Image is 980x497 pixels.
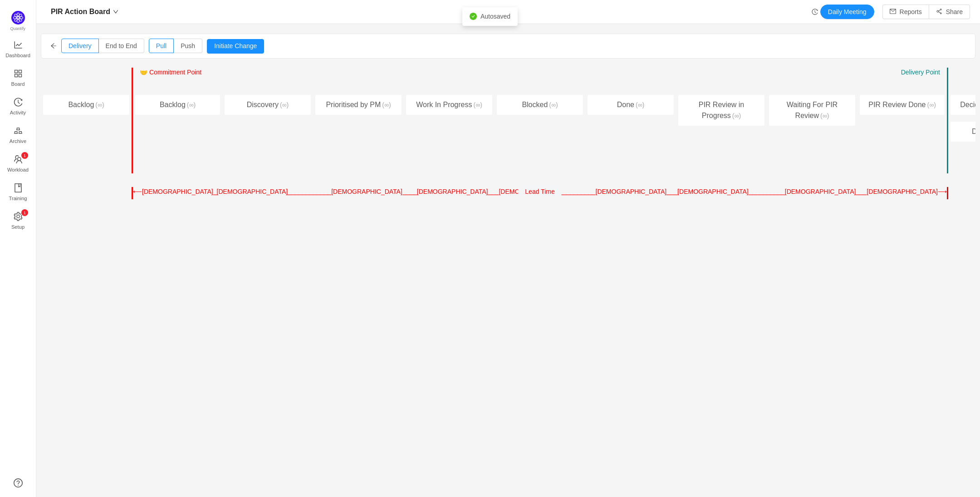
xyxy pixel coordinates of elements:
span: Delivery [69,42,92,49]
span: Board [11,75,25,93]
span: (∞) [94,101,104,108]
i: icon: setting [14,212,23,221]
span: Delivery Point [901,69,940,76]
div: Blocked [497,95,583,115]
sup: 1 [21,152,28,159]
div: Work In Progress [406,95,492,115]
a: Dashboard [14,41,23,59]
a: icon: teamWorkload [14,155,23,173]
span: Lead Time [525,188,554,195]
p: 1 [23,152,25,159]
a: icon: settingSetup [14,212,23,231]
span: Dashboard [5,46,30,64]
i: icon: book [14,183,23,192]
span: (∞) [279,101,289,108]
span: Quantify [10,26,26,31]
a: Archive [14,127,23,145]
button: Initiate Change [207,39,264,54]
button: icon: share-altShare [929,5,970,19]
span: (∞) [472,101,482,108]
i: icon: history [14,98,23,107]
img: Quantify [11,11,25,25]
a: Activity [14,98,23,116]
span: 🤝 Commitment Point [140,69,201,76]
span: (∞) [731,112,741,119]
sup: 1 [21,209,28,216]
span: (∞) [548,101,558,108]
span: Pull [156,42,167,49]
a: Board [14,69,23,88]
a: icon: question-circle [14,478,23,487]
p: 1 [23,209,25,216]
span: (∞) [819,112,829,119]
span: End to End [106,42,137,49]
span: Setup [11,218,24,236]
a: Training [14,184,23,202]
div: PIR Review in Progress [678,95,764,126]
span: (∞) [926,101,936,108]
span: Activity [10,103,26,122]
span: Autosaved [480,13,510,20]
i: icon: history [812,9,818,15]
span: Push [181,42,195,49]
div: Backlog [135,95,220,115]
i: icon: arrow-left [50,43,57,49]
i: icon: appstore [14,69,23,78]
div: Done [588,95,674,115]
i: icon: gold [14,126,23,135]
i: icon: line-chart [14,40,23,49]
span: Archive [10,132,26,150]
div: PIR Review Done [860,95,945,115]
div: Discovery [225,95,311,115]
span: Workload [7,161,29,179]
div: ⟵[DEMOGRAPHIC_DATA]⎯[DEMOGRAPHIC_DATA]⎯⎯⎯⎯⎯⎯⎯⎯⎯⎯⎯⎯[DEMOGRAPHIC_DATA]⎯⎯⎯⎯[DEMOGRAPHIC_DATA]⎯⎯⎯[DEM... [133,187,540,197]
span: (∞) [186,101,196,108]
span: Training [9,189,27,207]
i: icon: down [113,9,118,15]
i: icon: check-circle [470,13,477,20]
button: Daily Meeting [820,5,874,19]
span: PIR Action Board [51,5,110,19]
i: icon: team [14,155,23,164]
button: icon: mailReports [882,5,929,19]
span: (∞) [634,101,644,108]
div: Waiting For PIR Review [769,95,855,126]
div: Prioritised by PM [315,95,402,115]
div: Backlog [43,95,129,115]
span: (∞) [381,101,391,108]
div: ⟶[DEMOGRAPHIC_DATA]⎯⎯⎯[DEMOGRAPHIC_DATA]⎯⎯⎯⎯⎯⎯⎯⎯⎯⎯[DEMOGRAPHIC_DATA]⎯⎯⎯[DEMOGRAPHIC_DATA]⎯⎯⎯⎯⎯⎯⎯⎯... [540,187,947,197]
